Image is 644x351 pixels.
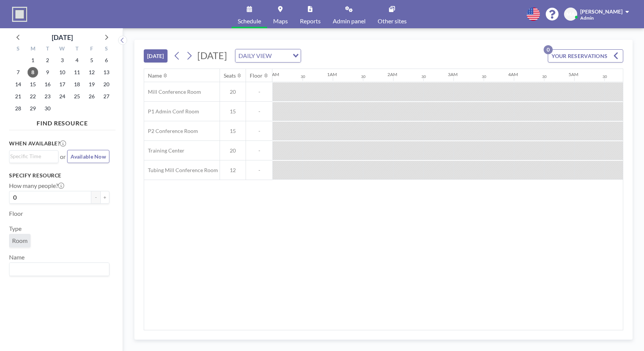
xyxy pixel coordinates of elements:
[86,67,97,78] span: Friday, September 12, 2025
[67,150,109,163] button: Available Now
[10,264,105,274] input: Search for option
[448,72,458,77] div: 3AM
[220,128,246,134] span: 15
[246,89,272,95] span: -
[220,89,246,95] span: 20
[13,103,23,114] span: Sunday, September 28, 2025
[144,167,218,174] span: Tubing Mill Conference Room
[220,108,246,115] span: 15
[72,91,82,102] span: Thursday, September 25, 2025
[250,72,263,79] div: Floor
[566,11,575,18] span: MA
[12,237,28,244] span: Room
[235,49,301,62] div: Search for option
[246,128,272,134] span: -
[548,49,623,63] button: YOUR RESERVATIONS0
[72,79,82,90] span: Thursday, September 18, 2025
[482,74,486,79] div: 30
[28,79,38,90] span: Monday, September 15, 2025
[42,91,53,102] span: Tuesday, September 23, 2025
[40,44,55,54] div: T
[238,18,261,24] span: Schedule
[9,210,23,217] label: Floor
[100,191,109,204] button: +
[13,67,23,78] span: Sunday, September 7, 2025
[301,74,305,79] div: 30
[12,7,27,22] img: organization-logo
[197,50,227,61] span: [DATE]
[387,72,397,77] div: 2AM
[333,18,366,24] span: Admin panel
[91,191,100,204] button: -
[101,67,112,78] span: Saturday, September 13, 2025
[9,253,25,261] label: Name
[86,91,97,102] span: Friday, September 26, 2025
[580,15,594,21] span: Admin
[224,72,236,79] div: Seats
[9,172,109,179] h3: Specify resource
[84,44,99,54] div: F
[11,44,26,54] div: S
[9,263,109,276] div: Search for option
[99,44,114,54] div: S
[9,182,64,189] label: How many people?
[28,103,38,114] span: Monday, September 29, 2025
[603,74,607,79] div: 30
[544,45,553,54] p: 0
[361,74,366,79] div: 30
[42,67,53,78] span: Tuesday, September 9, 2025
[42,79,53,90] span: Tuesday, September 16, 2025
[55,44,70,54] div: W
[144,89,201,95] span: Mill Conference Room
[508,72,518,77] div: 4AM
[69,44,84,54] div: T
[57,79,68,90] span: Wednesday, September 17, 2025
[237,51,273,61] span: DAILY VIEW
[26,44,40,54] div: M
[57,55,68,66] span: Wednesday, September 3, 2025
[246,147,272,154] span: -
[378,18,407,24] span: Other sites
[71,153,106,160] span: Available Now
[13,91,23,102] span: Sunday, September 21, 2025
[144,147,184,154] span: Training Center
[57,67,68,78] span: Wednesday, September 10, 2025
[86,55,97,66] span: Friday, September 5, 2025
[10,152,54,160] input: Search for option
[86,79,97,90] span: Friday, September 19, 2025
[246,167,272,174] span: -
[144,108,199,115] span: P1 Admin Conf Room
[220,147,246,154] span: 20
[148,72,162,79] div: Name
[9,225,22,232] label: Type
[542,74,547,79] div: 30
[9,151,58,162] div: Search for option
[72,67,82,78] span: Thursday, September 11, 2025
[28,55,38,66] span: Monday, September 1, 2025
[42,103,53,114] span: Tuesday, September 30, 2025
[144,128,198,134] span: P2 Conference Room
[42,55,53,66] span: Tuesday, September 2, 2025
[101,79,112,90] span: Saturday, September 20, 2025
[246,108,272,115] span: -
[144,49,168,63] button: [DATE]
[28,67,38,78] span: Monday, September 8, 2025
[569,72,578,77] div: 5AM
[52,32,73,43] div: [DATE]
[101,55,112,66] span: Saturday, September 6, 2025
[327,72,337,77] div: 1AM
[300,18,321,24] span: Reports
[57,91,68,102] span: Wednesday, September 24, 2025
[421,74,426,79] div: 30
[72,55,82,66] span: Thursday, September 4, 2025
[274,51,288,61] input: Search for option
[9,116,115,127] h4: FIND RESOURCE
[267,72,279,77] div: 12AM
[220,167,246,174] span: 12
[273,18,288,24] span: Maps
[13,79,23,90] span: Sunday, September 14, 2025
[101,91,112,102] span: Saturday, September 27, 2025
[28,91,38,102] span: Monday, September 22, 2025
[60,153,66,160] span: or
[580,8,622,15] span: [PERSON_NAME]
